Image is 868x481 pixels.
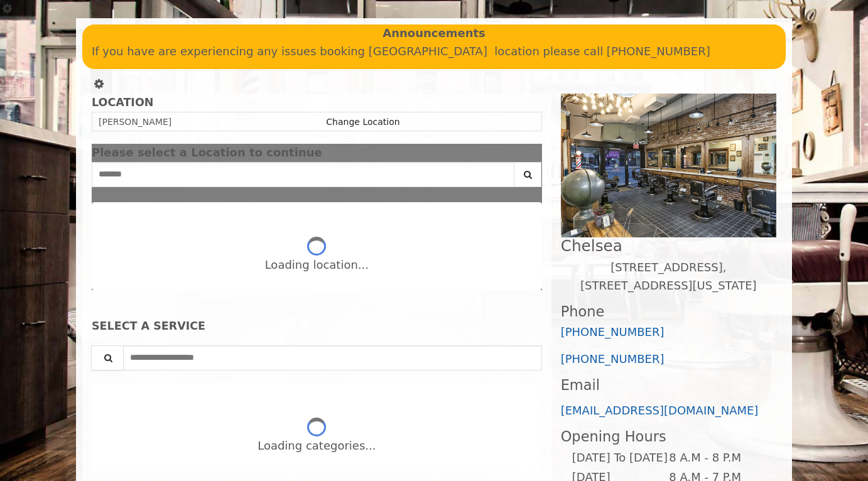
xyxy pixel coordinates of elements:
[92,96,153,109] b: LOCATION
[92,43,776,61] p: If you have are experiencing any issues booking [GEOGRAPHIC_DATA] location please call [PHONE_NUM...
[561,404,759,417] a: [EMAIL_ADDRESS][DOMAIN_NAME]
[561,377,776,393] h3: Email
[561,259,776,295] p: [STREET_ADDRESS],[STREET_ADDRESS][US_STATE]
[99,117,171,127] span: [PERSON_NAME]
[92,146,322,159] span: Please select a Location to continue
[561,237,776,254] h2: Chelsea
[382,24,486,43] b: Announcements
[523,149,542,157] button: close dialog
[91,345,124,370] button: Service Search
[258,437,376,455] div: Loading categories...
[668,448,766,468] td: 8 A.M - 8 P.M
[92,162,514,187] input: Search Center
[561,304,776,320] h3: Phone
[521,170,535,179] i: Search button
[92,320,542,332] div: SELECT A SERVICE
[326,117,399,127] a: Change Location
[561,352,665,365] a: [PHONE_NUMBER]
[265,256,369,274] div: Loading location...
[92,162,542,193] div: Center Select
[561,429,776,445] h3: Opening Hours
[561,325,665,338] a: [PHONE_NUMBER]
[572,448,668,468] td: [DATE] To [DATE]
